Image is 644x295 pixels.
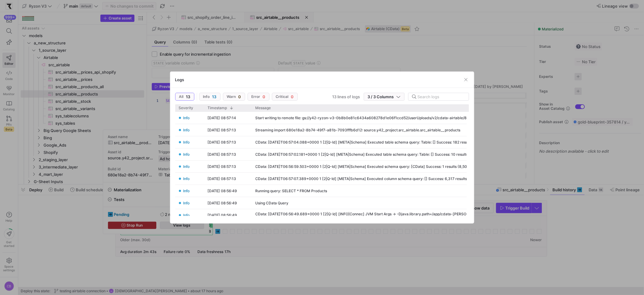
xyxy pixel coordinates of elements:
[256,177,487,181] div: CData: [DATE]T06:57:07.389+0000 1 [2|Q-Id] [META|Schema] Executed column schema query: [] Success...
[186,94,190,99] span: 13
[208,200,237,206] y42-timestamp-cell-renderer: [DATE] 08:56:49
[364,93,405,101] button: 3 / 3 Columns
[276,95,289,99] span: Critical
[223,93,245,101] button: Warn0
[183,212,190,218] span: Info
[272,93,298,101] button: Critical0
[263,94,266,99] span: 0
[175,93,194,101] button: All13
[208,212,237,218] y42-timestamp-cell-renderer: [DATE] 08:56:49
[199,93,221,101] button: Info13
[208,175,236,182] y42-timestamp-cell-renderer: [DATE] 08:57:13
[256,201,289,205] div: Using CData Query
[175,77,184,82] h3: Logs
[256,128,461,132] div: Streaming import 680e18a2-8b74-49f7-a81b-7093fffb6d12: source.y42_project.src_airtable.src_airtab...
[227,95,236,99] span: Warn
[256,140,492,144] div: CData: [DATE]T06:57:04.088+0000 1 [2|Q-Id] [META|Schema] Executed table schema query: Table: [] S...
[183,151,190,158] span: Info
[291,94,294,99] span: 0
[256,212,546,220] div: CData: [DATE]T06:56:49.689+0000 1 [2|Q-Id] [INFO|Connec] JVM Start Args -> -Djava.library.path=/a...
[238,94,241,99] span: 0
[252,95,260,99] span: Error
[256,165,477,169] div: CData: [DATE]T06:56:59.503+0000 1 [2|Q-Id] [META|Schema] Executed schema query: [CData] Success: ...
[368,94,396,99] span: 3 / 3 Columns
[179,95,184,99] span: All
[183,139,190,145] span: Info
[203,95,210,99] span: Info
[183,163,190,170] span: Info
[208,139,236,145] y42-timestamp-cell-renderer: [DATE] 08:57:13
[256,152,488,157] div: CData: [DATE]T06:57:02.181+0000 1 [2|Q-Id] [META|Schema] Executed table schema query: Table: [] S...
[332,94,360,99] span: 13 lines of logs
[183,115,190,121] span: Info
[183,188,190,194] span: Info
[208,188,237,194] y42-timestamp-cell-renderer: [DATE] 08:56:49
[208,106,227,110] span: Timestamp
[183,200,190,206] span: Info
[183,175,190,182] span: Info
[256,106,271,110] span: Message
[208,127,236,133] y42-timestamp-cell-renderer: [DATE] 08:57:13
[208,163,236,170] y42-timestamp-cell-renderer: [DATE] 08:57:13
[183,127,190,133] span: Info
[248,93,270,101] button: Error0
[208,115,236,121] y42-timestamp-cell-renderer: [DATE] 08:57:14
[179,106,193,110] span: Severity
[208,151,236,158] y42-timestamp-cell-renderer: [DATE] 08:57:13
[256,189,327,193] div: Running query: SELECT * FROM Products
[212,94,217,99] span: 13
[418,94,464,99] input: Search logs
[256,116,542,120] div: Start writing to remote file: gs://y42-ryzon-v3-0b8b0e81c6434a608278d1e06f1ccd52/userUploads/v2/c...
